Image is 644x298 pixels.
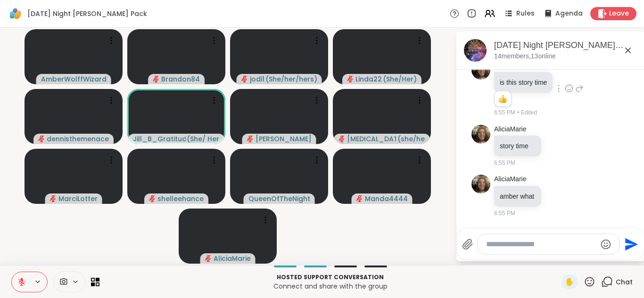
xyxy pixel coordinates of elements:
[256,134,312,144] span: [PERSON_NAME]
[565,276,574,288] span: ✋
[464,39,487,62] img: Wednesday Night Wolff Pack, Oct 08
[105,273,555,282] p: Hosted support conversation
[8,6,24,22] img: ShareWell Logomark
[27,9,147,18] span: [DATE] Night [PERSON_NAME] Pack
[161,74,200,84] span: Brandon84
[494,52,556,61] p: 14 members, 13 online
[149,195,156,202] span: audio-muted
[619,234,641,255] button: Send
[397,134,425,144] span: ( she/her )
[486,240,596,249] textarea: Type your message
[471,175,490,193] img: https://sharewell-space-live.sfo3.digitaloceanspaces.com/user-generated/ddf01a60-9946-47ee-892f-d...
[250,74,264,84] span: jodi1
[500,141,536,151] p: story time
[247,136,254,142] span: audio-muted
[494,159,515,167] span: 6:55 PM
[47,134,109,144] span: dennisthemenace
[500,192,536,201] p: amber what
[157,194,204,203] span: shelleehance
[494,175,526,184] a: AliciaMarie
[339,136,345,142] span: audio-muted
[500,78,547,87] p: is this story time
[187,134,219,144] span: ( She/ Her )
[517,108,519,117] span: •
[365,194,408,203] span: Manda4444
[383,74,417,84] span: ( She/Her )
[494,108,515,117] span: 6:55 PM
[248,194,310,203] span: QueenOfTheNight
[495,91,511,106] div: Reaction list
[497,95,507,103] button: Reactions: like
[516,9,535,18] span: Rules
[38,136,45,142] span: audio-muted
[600,239,611,250] button: Emoji picker
[609,9,629,18] span: Leave
[205,255,212,262] span: audio-muted
[356,195,363,202] span: audio-muted
[355,74,382,84] span: Linda22
[153,76,159,82] span: audio-muted
[265,74,317,84] span: ( She/her/hers )
[471,125,490,144] img: https://sharewell-space-live.sfo3.digitaloceanspaces.com/user-generated/ddf01a60-9946-47ee-892f-d...
[555,9,583,18] span: Agenda
[521,108,537,117] span: Edited
[241,76,248,82] span: audio-muted
[494,40,637,51] div: [DATE] Night [PERSON_NAME] Pack, [DATE]
[494,125,526,134] a: AliciaMarie
[133,134,186,144] span: Jill_B_Gratitude
[347,76,354,82] span: audio-muted
[50,195,57,202] span: audio-muted
[471,61,490,80] img: https://sharewell-space-live.sfo3.digitaloceanspaces.com/user-generated/ddf01a60-9946-47ee-892f-d...
[41,74,107,84] span: AmberWolffWizard
[616,277,633,287] span: Chat
[58,194,98,203] span: MarciLotter
[494,209,515,217] span: 6:55 PM
[214,254,251,263] span: AliciaMarie
[347,134,396,144] span: [MEDICAL_DATA]
[105,282,555,291] p: Connect and share with the group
